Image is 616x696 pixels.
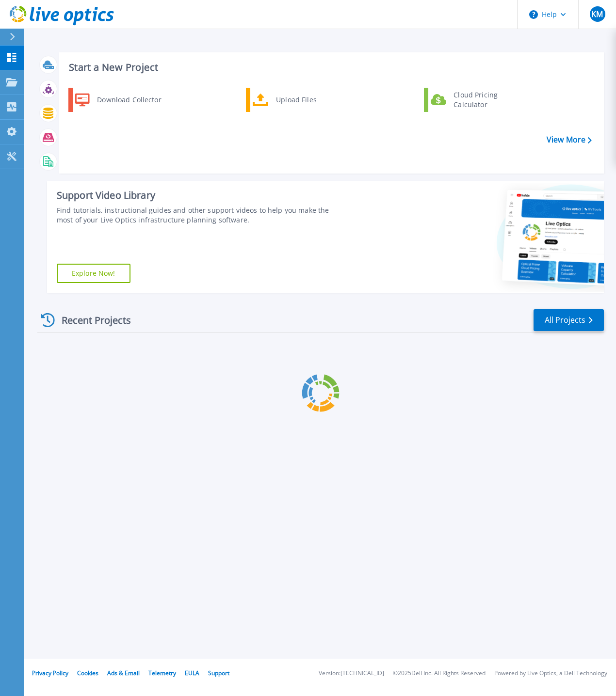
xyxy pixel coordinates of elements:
[185,669,199,677] a: EULA
[68,88,168,112] a: Download Collector
[494,670,607,677] li: Powered by Live Optics, a Dell Technology
[57,189,346,202] div: Support Video Library
[591,10,603,18] span: KM
[77,669,98,677] a: Cookies
[69,62,591,73] h3: Start a New Project
[37,308,144,332] div: Recent Projects
[319,670,384,677] li: Version: [TECHNICAL_ID]
[271,90,343,110] div: Upload Files
[208,669,229,677] a: Support
[534,309,604,331] a: All Projects
[547,135,592,144] a: View More
[449,90,520,110] div: Cloud Pricing Calculator
[92,90,165,110] div: Download Collector
[246,88,345,112] a: Upload Files
[32,669,68,677] a: Privacy Policy
[107,669,140,677] a: Ads & Email
[57,264,130,283] a: Explore Now!
[393,670,486,677] li: © 2025 Dell Inc. All Rights Reserved
[424,88,523,112] a: Cloud Pricing Calculator
[57,206,346,225] div: Find tutorials, instructional guides and other support videos to help you make the most of your L...
[148,669,176,677] a: Telemetry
